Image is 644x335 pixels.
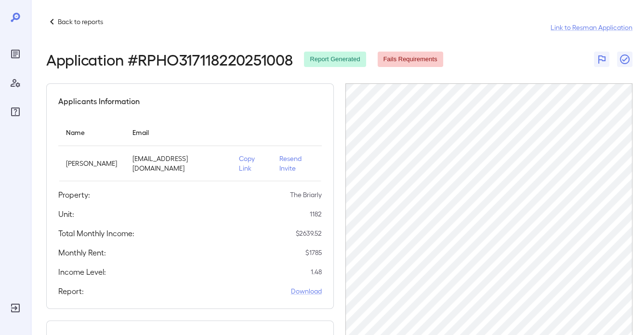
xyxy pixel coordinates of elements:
a: Download [291,286,322,296]
p: The Briarly [290,190,322,200]
h5: Property: [58,189,90,201]
a: Link to Resman Application [551,23,632,32]
p: Back to reports [58,17,103,27]
h5: Total Monthly Income: [58,228,134,239]
button: Close Report [617,52,632,67]
button: Flag Report [594,52,609,67]
div: Log Out [8,300,23,316]
table: simple table [58,119,322,181]
h5: Monthly Rent: [58,247,106,258]
p: [PERSON_NAME] [66,159,117,168]
h5: Report: [58,285,84,297]
div: Manage Users [8,75,23,91]
p: 1182 [310,209,322,219]
h2: Application # RPHO317118220251008 [46,51,292,68]
p: 1.48 [311,267,322,277]
div: FAQ [8,104,23,120]
div: Reports [8,46,23,62]
span: Fails Requirements [378,55,443,64]
h5: Unit: [58,208,74,220]
p: $ 1785 [305,248,322,257]
th: Name [58,119,125,146]
p: Copy Link [239,154,264,173]
p: [EMAIL_ADDRESS][DOMAIN_NAME] [132,154,223,173]
h5: Income Level: [58,266,106,278]
th: Email [125,119,231,146]
h5: Applicants Information [58,95,140,107]
p: Resend Invite [279,154,314,173]
p: $ 2639.52 [296,228,322,238]
span: Report Generated [304,55,366,64]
